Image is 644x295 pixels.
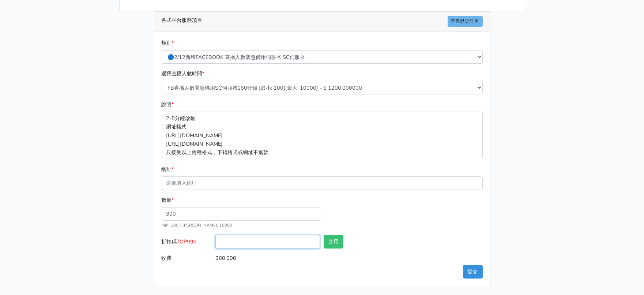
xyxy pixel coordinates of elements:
[162,70,205,78] label: 選擇直播人數時間
[154,12,490,31] div: 各式平台服務項目
[162,176,483,190] input: 這邊填入網址
[162,165,174,173] label: 網址
[324,235,343,249] button: 套用
[160,235,214,251] label: 折扣碼
[162,196,174,204] label: 數量
[162,100,174,109] label: 說明
[162,222,233,228] small: Min: 100 - [PERSON_NAME]: 10000
[463,265,483,279] button: 提交
[162,112,483,159] p: 2-5分鐘啟動 網址格式 [URL][DOMAIN_NAME] [URL][DOMAIN_NAME] 只接受以上兩種格式，下錯格式或網址不退款
[160,251,214,265] label: 收費
[162,39,174,47] label: 類別
[448,16,483,27] a: 查看歷史訂單
[177,238,197,245] span: TOP999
